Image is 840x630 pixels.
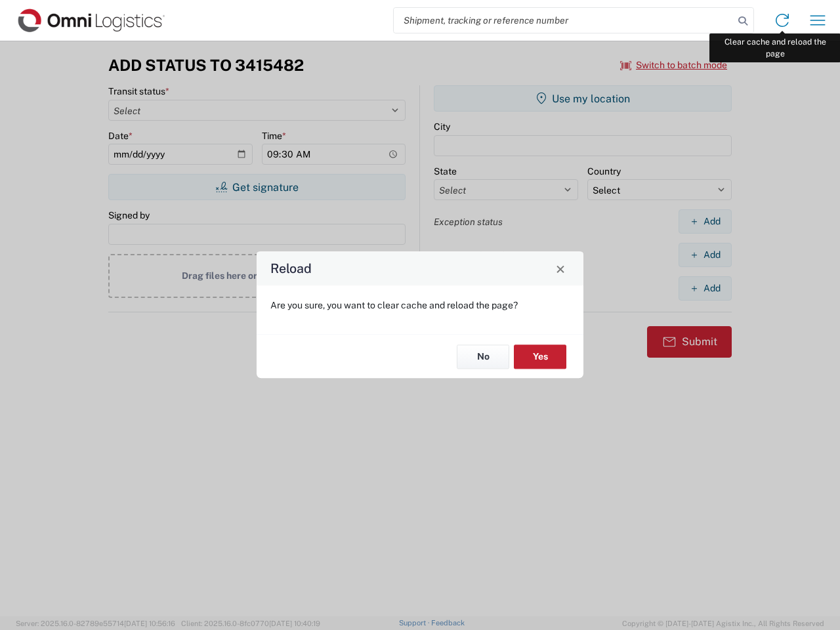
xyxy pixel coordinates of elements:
button: Close [551,259,570,278]
h4: Reload [270,259,312,278]
button: Yes [514,345,566,369]
button: No [457,345,509,369]
p: Are you sure, you want to clear cache and reload the page? [270,299,570,311]
input: Shipment, tracking or reference number [394,8,734,33]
